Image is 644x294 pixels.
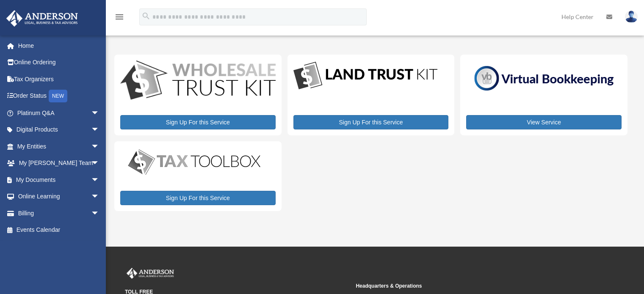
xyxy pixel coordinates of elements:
span: arrow_drop_down [91,171,108,189]
a: My Documentsarrow_drop_down [6,171,112,188]
span: arrow_drop_down [91,138,108,155]
a: Sign Up For this Service [293,115,449,129]
a: Digital Productsarrow_drop_down [6,121,108,138]
a: Sign Up For this Service [120,115,276,129]
a: My [PERSON_NAME] Teamarrow_drop_down [6,155,112,172]
img: User Pic [625,11,638,23]
div: NEW [49,90,67,102]
img: LandTrust_lgo-1.jpg [293,60,437,91]
i: menu [114,12,124,22]
img: Anderson Advisors Platinum Portal [125,268,176,279]
a: Tax Organizers [6,71,112,88]
i: search [141,11,151,21]
span: arrow_drop_down [91,205,108,222]
a: Home [6,37,112,54]
a: Platinum Q&Aarrow_drop_down [6,104,112,121]
span: arrow_drop_down [91,155,108,172]
span: arrow_drop_down [91,121,108,139]
img: taxtoolbox_new-1.webp [120,147,268,177]
a: Order StatusNEW [6,88,112,105]
span: arrow_drop_down [91,188,108,206]
a: My Entitiesarrow_drop_down [6,138,112,155]
a: Billingarrow_drop_down [6,205,112,222]
a: Online Learningarrow_drop_down [6,188,112,205]
img: WS-Trust-Kit-lgo-1.jpg [120,60,276,102]
span: arrow_drop_down [91,104,108,122]
a: menu [114,15,124,22]
a: Events Calendar [6,222,112,239]
a: Online Ordering [6,54,112,71]
a: View Service [466,115,622,129]
img: Anderson Advisors Platinum Portal [4,10,80,27]
a: Sign Up For this Service [120,191,276,205]
small: Headquarters & Operations [356,282,580,291]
